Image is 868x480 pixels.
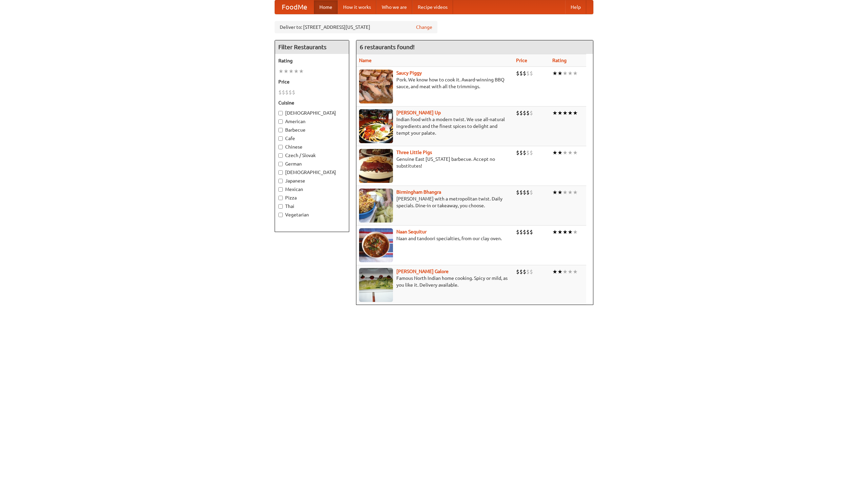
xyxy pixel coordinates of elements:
[359,156,511,169] p: Genuine East [US_STATE] barbecue. Accept no substitutes!
[278,160,346,167] label: German
[275,0,314,14] a: FoodMe
[568,268,573,275] li: ★
[516,189,519,196] li: $
[396,229,427,234] a: Naan Sequitur
[563,228,568,236] li: ★
[530,149,533,156] li: $
[530,228,533,236] li: $
[565,0,586,14] a: Help
[573,149,578,156] li: ★
[573,268,578,275] li: ★
[278,127,346,133] label: Barbecue
[573,109,578,117] li: ★
[563,189,568,196] li: ★
[278,186,346,193] label: Mexican
[359,275,511,288] p: Famous North Indian home cooking. Spicy or mild, as you like it. Delivery available.
[289,89,292,96] li: $
[278,162,283,166] input: German
[516,268,519,275] li: $
[557,228,563,236] li: ★
[278,68,283,75] li: ★
[338,0,376,14] a: How it works
[526,228,530,236] li: $
[519,70,523,77] li: $
[278,89,282,96] li: $
[568,228,573,236] li: ★
[530,109,533,117] li: $
[526,268,530,275] li: $
[523,109,526,117] li: $
[519,149,523,156] li: $
[552,189,557,196] li: ★
[278,99,346,106] h5: Cuisine
[282,89,285,96] li: $
[563,109,568,117] li: ★
[519,228,523,236] li: $
[278,152,346,159] label: Czech / Slovak
[516,109,519,117] li: $
[396,70,422,76] a: Saucy Piggy
[359,58,372,63] a: Name
[573,70,578,77] li: ★
[278,153,283,158] input: Czech / Slovak
[278,78,346,85] h5: Price
[563,149,568,156] li: ★
[396,150,432,155] a: Three Little Pigs
[519,268,523,275] li: $
[278,204,283,209] input: Thai
[396,110,441,115] a: [PERSON_NAME] Up
[278,194,346,201] label: Pizza
[552,109,557,117] li: ★
[396,269,449,274] a: [PERSON_NAME] Galore
[278,110,346,116] label: [DEMOGRAPHIC_DATA]
[396,189,441,195] a: Birmingham Bhangra
[289,68,294,75] li: ★
[568,149,573,156] li: ★
[278,135,346,142] label: Cafe
[557,268,563,275] li: ★
[568,189,573,196] li: ★
[557,149,563,156] li: ★
[519,189,523,196] li: $
[412,0,453,14] a: Recipe videos
[376,0,412,14] a: Who we are
[516,70,519,77] li: $
[278,128,283,132] input: Barbecue
[563,268,568,275] li: ★
[278,169,346,176] label: [DEMOGRAPHIC_DATA]
[285,89,289,96] li: $
[278,136,283,141] input: Cafe
[283,68,289,75] li: ★
[523,149,526,156] li: $
[275,21,437,33] div: Deliver to: [STREET_ADDRESS][US_STATE]
[563,70,568,77] li: ★
[278,111,283,115] input: [DEMOGRAPHIC_DATA]
[573,189,578,196] li: ★
[526,189,530,196] li: $
[526,109,530,117] li: $
[294,68,299,75] li: ★
[568,109,573,117] li: ★
[568,70,573,77] li: ★
[359,116,511,136] p: Indian food with a modern twist. We use all-natural ingredients and the finest spices to delight ...
[360,44,415,50] ng-pluralize: 6 restaurants found!
[526,149,530,156] li: $
[359,268,393,302] img: currygalore.jpg
[552,58,567,63] a: Rating
[359,76,511,90] p: Pork. We know how to cook it. Award-winning BBQ sauce, and meat with all the trimmings.
[359,228,393,262] img: naansequitur.jpg
[359,109,393,143] img: curryup.jpg
[359,195,511,209] p: [PERSON_NAME] with a metropolitan twist. Daily specials. Dine-in or takeaway, you choose.
[278,145,283,149] input: Chinese
[516,228,519,236] li: $
[278,170,283,175] input: [DEMOGRAPHIC_DATA]
[278,143,346,150] label: Chinese
[278,187,283,192] input: Mexican
[278,179,283,183] input: Japanese
[523,189,526,196] li: $
[416,24,432,31] a: Change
